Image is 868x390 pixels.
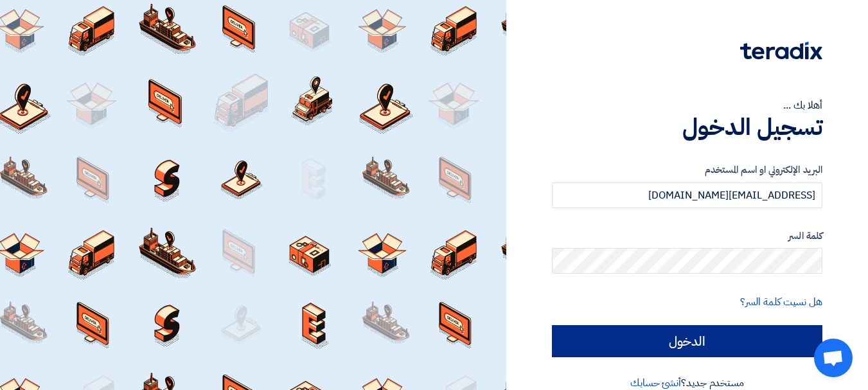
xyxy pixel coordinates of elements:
[552,182,822,208] input: أدخل بريد العمل الإلكتروني او اسم المستخدم الخاص بك ...
[552,113,822,141] h1: تسجيل الدخول
[740,294,822,310] a: هل نسيت كلمة السر؟
[552,325,822,357] input: الدخول
[740,42,822,60] img: Teradix logo
[552,163,822,177] label: البريد الإلكتروني او اسم المستخدم
[552,229,822,244] label: كلمة السر
[552,98,822,113] div: أهلا بك ...
[814,339,853,377] div: Open chat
